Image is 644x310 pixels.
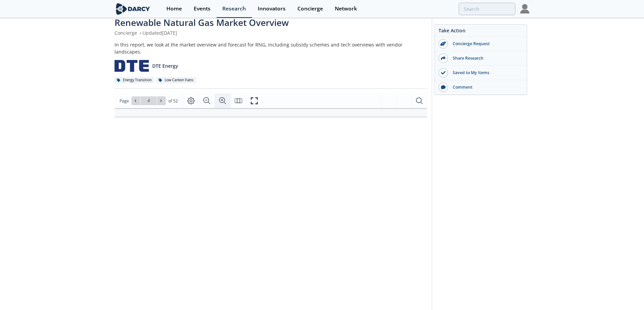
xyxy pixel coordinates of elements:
div: Events [194,6,211,11]
div: Research [222,6,246,11]
div: Low Carbon Fuels [156,77,196,83]
div: Comment [448,84,523,90]
div: Network [335,6,357,11]
p: DTE Energy [152,62,178,69]
span: Renewable Natural Gas Market Overview [115,17,289,29]
div: Share Research [448,55,523,61]
input: Advanced Search [459,3,515,15]
div: Concierge Request [448,41,523,47]
div: Innovators [258,6,286,11]
div: Concierge [297,6,323,11]
div: Energy Transition [115,77,154,83]
div: Concierge Updated [DATE] [115,29,427,36]
img: logo-wide.svg [115,3,151,15]
img: Profile [520,4,529,13]
div: Saved to My Items [448,70,523,76]
span: • [138,30,142,36]
div: Home [166,6,182,11]
div: In this report, we look at the market overview and forecast for RNG, including subsidy schemes an... [115,41,427,55]
div: Take Action [435,27,527,37]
